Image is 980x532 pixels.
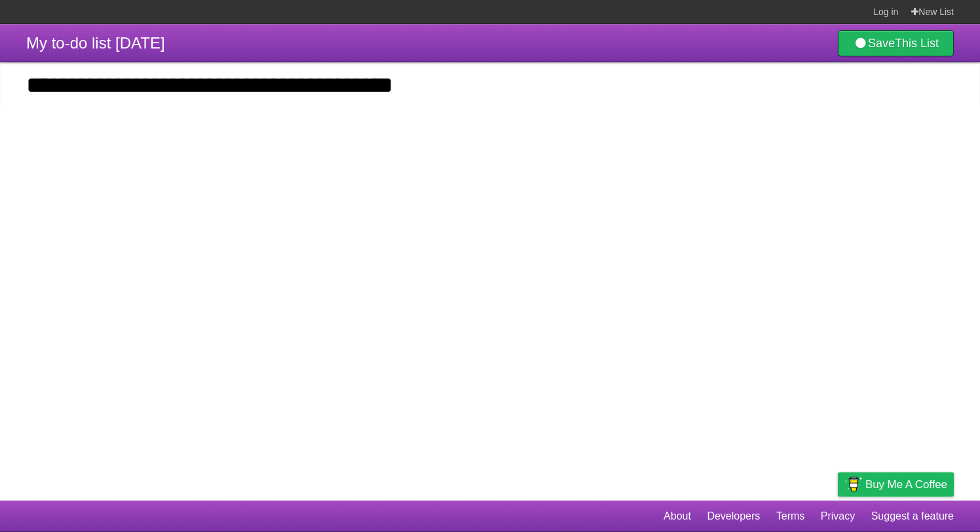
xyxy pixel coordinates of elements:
a: SaveThis List [838,30,954,56]
b: This List [895,37,939,50]
a: About [664,504,691,529]
span: My to-do list [DATE] [26,34,165,52]
a: Privacy [821,504,855,529]
a: Buy me a coffee [838,472,954,497]
a: Developers [707,504,760,529]
a: Suggest a feature [871,504,954,529]
a: Terms [776,504,805,529]
span: Buy me a coffee [865,473,947,496]
img: Buy me a coffee [844,473,862,495]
